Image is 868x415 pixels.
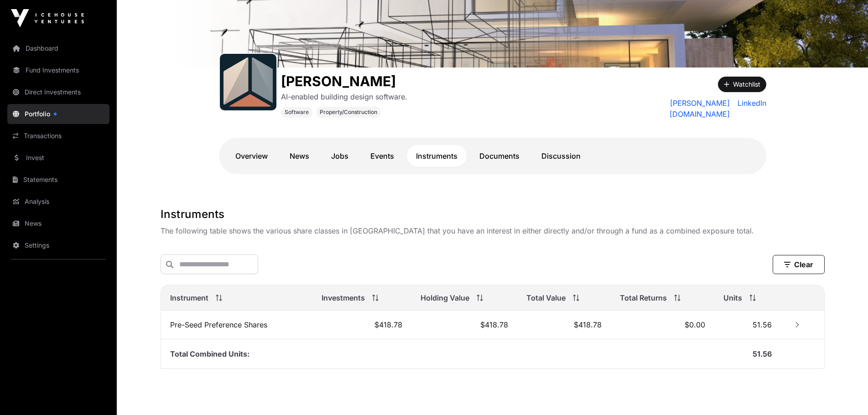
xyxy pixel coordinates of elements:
a: Direct Investments [7,82,109,102]
a: Transactions [7,126,109,146]
a: LinkedIn [734,98,766,119]
img: Icehouse Ventures Logo [11,9,84,27]
a: News [281,145,318,167]
h1: Instruments [161,207,825,222]
span: Instrument [170,292,208,303]
p: AI-enabled building design software. [281,91,407,102]
a: [PERSON_NAME][DOMAIN_NAME] [615,98,730,119]
span: Total Value [526,292,566,303]
a: Overview [226,145,277,167]
a: Analysis [7,192,109,212]
span: Investments [322,292,365,303]
span: 51.56 [753,320,772,329]
span: Units [723,292,742,303]
td: $418.78 [411,311,517,339]
a: Invest [7,148,109,168]
span: 51.56 [753,349,772,358]
a: News [7,213,109,233]
iframe: Chat Widget [822,371,868,415]
button: Row Collapsed [790,317,805,332]
a: Jobs [322,145,358,167]
button: Clear [773,255,825,274]
a: Discussion [532,145,590,167]
span: Total Combined Units: [170,349,249,358]
a: Events [361,145,403,167]
a: Documents [470,145,529,167]
td: $418.78 [312,311,411,339]
span: Total Returns [620,292,667,303]
nav: Tabs [226,145,759,167]
a: Settings [7,235,109,255]
h1: [PERSON_NAME] [281,73,407,89]
td: $0.00 [611,311,714,339]
a: Portfolio [7,104,109,124]
a: Fund Investments [7,60,109,80]
td: Pre-Seed Preference Shares [161,311,312,339]
a: Instruments [407,145,467,167]
a: Statements [7,170,109,190]
p: The following table shows the various share classes in [GEOGRAPHIC_DATA] that you have an interes... [161,225,825,236]
button: Watchlist [718,77,766,92]
span: Property/Construction [320,109,377,116]
td: $418.78 [517,311,611,339]
span: Holding Value [421,292,469,303]
img: harth.svg [223,57,273,107]
a: Dashboard [7,38,109,58]
span: Software [285,109,309,116]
